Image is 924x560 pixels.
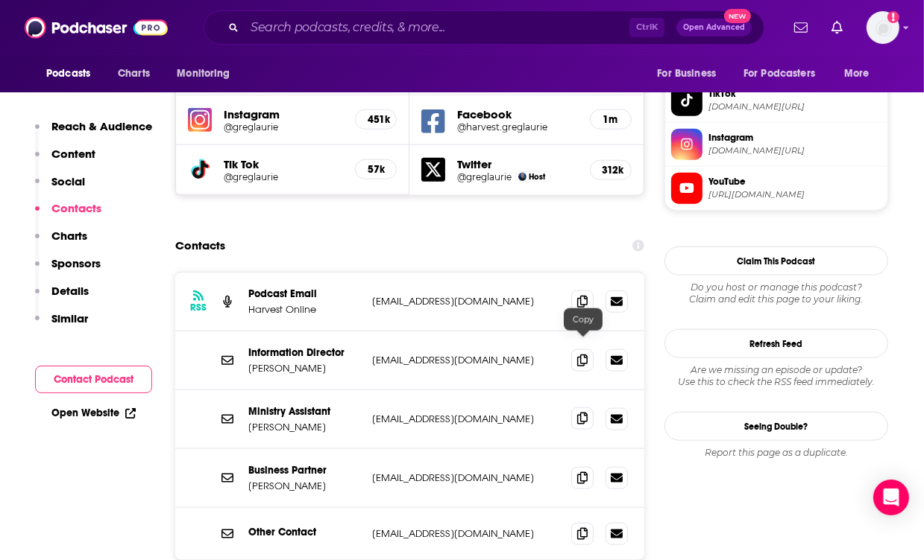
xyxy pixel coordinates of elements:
[826,15,849,40] a: Show notifications dropdown
[51,174,85,188] p: Social
[647,60,735,88] button: open menu
[457,107,577,121] h5: Facebook
[35,229,87,256] button: Charts
[108,60,159,88] a: Charts
[35,174,85,202] button: Social
[177,63,230,84] span: Monitoring
[248,421,360,433] p: [PERSON_NAME]
[664,246,888,276] button: Claim This Podcast
[708,175,881,188] span: YouTube
[25,13,168,42] img: Podchaser - Follow, Share and Rate Podcasts
[35,201,101,229] button: Contacts
[118,63,150,84] span: Charts
[708,131,881,144] span: Instagram
[657,63,716,84] span: For Business
[35,119,152,147] button: Reach & Audience
[224,171,343,182] a: @greglaurie
[518,173,527,181] img: Greg Laurie
[664,281,888,293] span: Do you host or manage this podcast?
[664,412,888,441] a: Seeing Double?
[867,11,899,44] button: Show profile menu
[248,405,360,418] p: Ministry Assistant
[248,526,360,538] p: Other Contact
[372,413,559,425] p: [EMAIL_ADDRESS][DOMAIN_NAME]
[844,63,870,84] span: More
[671,85,881,116] a: TikTok[DOMAIN_NAME][URL]
[51,256,101,270] p: Sponsors
[368,113,384,126] h5: 451k
[46,63,90,84] span: Podcasts
[708,101,881,112] span: tiktok.com/@greglaurie
[35,284,89,311] button: Details
[676,19,752,36] button: Open AdvancedNew
[372,471,559,484] p: [EMAIL_ADDRESS][DOMAIN_NAME]
[664,364,888,388] div: Are we missing an episode or update? Use this to check the RSS feed immediately.
[683,24,745,31] span: Open Advanced
[51,284,89,298] p: Details
[51,147,95,161] p: Content
[190,302,207,314] h3: RSS
[867,11,899,44] img: User Profile
[734,60,837,88] button: open menu
[372,527,559,540] p: [EMAIL_ADDRESS][DOMAIN_NAME]
[51,407,136,419] a: Open Website
[671,129,881,160] a: Instagram[DOMAIN_NAME][URL]
[224,107,343,121] h5: Instagram
[368,163,384,176] h5: 57k
[166,60,249,88] button: open menu
[671,173,881,204] a: YouTube[URL][DOMAIN_NAME]
[372,295,559,308] p: [EMAIL_ADDRESS][DOMAIN_NAME]
[51,201,101,215] p: Contacts
[248,303,360,316] p: Harvest Online
[457,171,512,182] a: @greglaurie
[204,10,764,45] div: Search podcasts, credits, & more...
[867,11,899,44] span: Logged in as JohnJMudgett
[603,113,619,126] h5: 1m
[788,15,814,40] a: Show notifications dropdown
[664,329,888,358] button: Refresh Feed
[245,16,629,39] input: Search podcasts, credits, & more...
[873,480,909,515] div: Open Intercom Messenger
[664,281,888,305] div: Claim and edit this page to your liking.
[724,9,751,23] span: New
[224,157,343,171] h5: Tik Tok
[708,189,881,200] span: https://www.youtube.com/@GregLaurieDailyDevotional
[248,287,360,300] p: Podcast Email
[564,308,603,331] div: Copy
[35,311,88,339] button: Similar
[248,480,360,492] p: [PERSON_NAME]
[603,164,619,176] h5: 312k
[708,87,881,101] span: TikTok
[35,366,152,393] button: Contact Podcast
[629,18,664,37] span: Ctrl K
[51,229,87,243] p: Charts
[834,60,888,88] button: open menu
[744,63,815,84] span: For Podcasters
[35,256,101,284] button: Sponsors
[51,311,88,325] p: Similar
[248,346,360,359] p: Information Director
[529,172,546,182] span: Host
[887,11,899,23] svg: Add a profile image
[248,464,360,477] p: Business Partner
[708,145,881,156] span: instagram.com/greglaurie
[664,447,888,459] div: Report this page as a duplicate.
[51,119,152,133] p: Reach & Audience
[35,147,95,174] button: Content
[457,121,577,133] a: @harvest.greglaurie
[248,362,360,375] p: [PERSON_NAME]
[188,108,212,132] img: iconImage
[457,157,577,171] h5: Twitter
[36,60,110,88] button: open menu
[372,354,559,366] p: [EMAIL_ADDRESS][DOMAIN_NAME]
[175,232,225,260] h2: Contacts
[224,121,343,133] a: @greglaurie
